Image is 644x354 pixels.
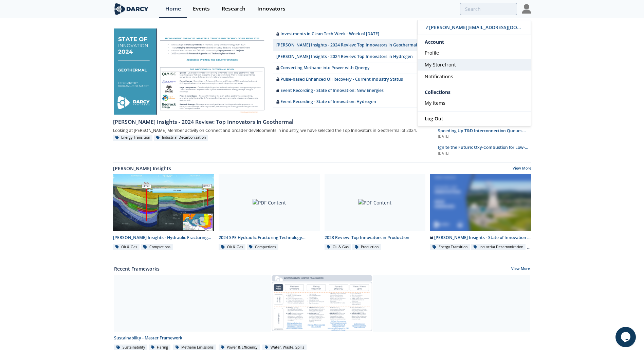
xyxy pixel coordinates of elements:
div: Energy Transition [113,135,153,141]
div: Innovators [257,6,286,12]
a: ✓[PERSON_NAME][EMAIL_ADDRESS][DOMAIN_NAME] [418,20,531,35]
div: Completions [247,244,279,250]
div: Water, Waste, Spills [262,345,307,351]
a: [PERSON_NAME] Insights - 2024 Review: Top Innovators in Hydrogen [273,51,428,62]
a: My Storefront [418,59,531,71]
div: Flaring [149,345,171,351]
div: Sustainability [114,345,147,351]
div: [PERSON_NAME] Insights - Hydraulic Fracturing Test Site 2 - Final Report [113,235,214,241]
a: Log Out [418,112,531,126]
div: Research [222,6,245,12]
a: Notifications [418,71,531,82]
a: Ignite the Future: Oxy-Combustion for Low-Carbon Power [DATE] [438,144,531,156]
div: Production [352,244,381,250]
div: Energy Transition [430,244,470,250]
a: Investments in Clean Tech Week - Week of [DATE] [273,28,428,40]
a: Darcy Insights - State of Innovation in New Energies 2023 preview [PERSON_NAME] Insights - State ... [428,174,534,251]
div: Oil & Gas [113,244,140,250]
img: logo-wide.svg [113,3,150,15]
a: Darcy Insights - Hydraulic Fracturing Test Site 2 - Final Report preview [PERSON_NAME] Insights -... [111,174,217,251]
div: Home [165,6,181,12]
div: Oil & Gas [325,244,351,250]
div: Account [418,35,531,47]
div: Looking at [PERSON_NAME] Member activity on Connect and broader developments in industry, we have... [113,126,428,135]
div: [DATE] [438,134,531,139]
a: View More [511,266,530,272]
img: Profile [522,4,531,14]
a: Sustainability - Master Framework preview Sustainability - Master Framework Sustainability Flarin... [112,275,532,351]
div: Sustainability - Master Framework [114,335,530,341]
div: Methane Emissions [173,345,216,351]
a: [PERSON_NAME] Insights - 2024 Review: Top Innovators in Geothermal [273,40,428,51]
a: Converting Methane into Power with Qnergy [273,62,428,74]
a: Recent Frameworks [114,265,160,272]
span: Ignite the Future: Oxy-Combustion for Low-Carbon Power [438,144,528,156]
div: 2023 Review: Top Innovators in Production [325,235,426,241]
div: [DATE] [438,151,531,156]
a: Profile [418,47,531,59]
span: Profile [425,50,439,56]
input: Advanced Search [460,3,517,15]
a: PDF Content 2023 Review: Top Innovators in Production Oil & Gas Production [322,174,428,251]
span: Notifications [425,73,453,80]
iframe: chat widget [615,327,637,347]
span: ✓ [PERSON_NAME][EMAIL_ADDRESS][DOMAIN_NAME] [425,24,547,31]
div: Industrial Decarbonization [471,244,526,250]
a: Event Recording - State of Innovation: New Energies [273,85,428,96]
a: Event Recording - State of Innovation: Hydrogen [273,96,428,107]
a: [PERSON_NAME] Insights [113,165,171,172]
a: View More [513,166,531,172]
div: Power & Efficiency [219,345,260,351]
span: My Storefront [425,61,456,68]
span: My Items [425,100,445,106]
a: [PERSON_NAME] Insights - 2024 Review: Top Innovators in Geothermal [113,115,428,126]
div: Oil & Gas [219,244,245,250]
div: 2024 SPE Hydraulic Fracturing Technology Conference - Executive Summary [219,235,320,241]
div: [PERSON_NAME] Insights - State of Innovation in New Energies 2023 [430,235,531,241]
div: Completions [141,244,173,250]
a: Pulse-based Enhanced Oil Recovery - Current Industry Status [273,74,428,85]
a: PDF Content 2024 SPE Hydraulic Fracturing Technology Conference - Executive Summary Oil & Gas Com... [216,174,322,251]
div: Collections [418,87,531,97]
div: [PERSON_NAME] Insights - 2024 Review: Top Innovators in Geothermal [113,118,428,126]
a: Speeding Up T&D Interconnection Queues with Enhanced Software Solutions [DATE] [438,128,531,139]
span: Log Out [425,115,443,122]
a: My Items [418,97,531,109]
div: Industrial Decarbonization [154,135,208,141]
span: Speeding Up T&D Interconnection Queues with Enhanced Software Solutions [438,128,526,140]
div: Events [193,6,210,12]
